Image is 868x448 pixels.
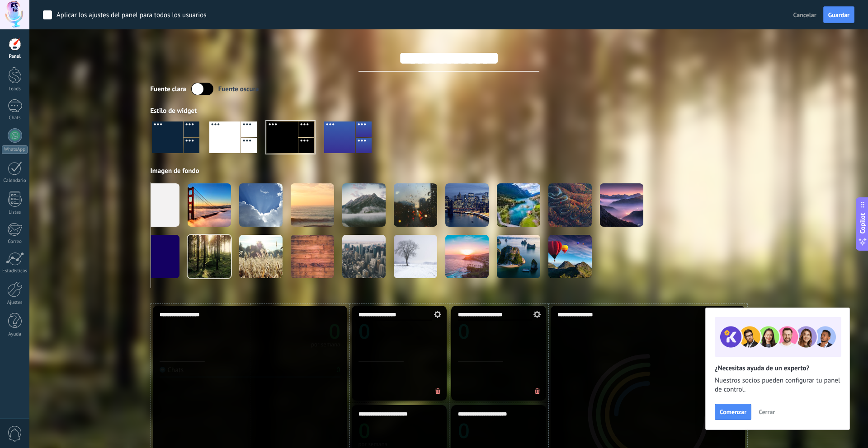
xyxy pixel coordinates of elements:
[151,85,186,93] div: Fuente clara
[2,268,28,274] div: Estadísticas
[715,376,840,394] span: Nuestros socios pueden configurar tu panel de control.
[2,239,28,245] div: Correo
[715,364,840,373] h2: ¿Necesitas ayuda de un experto?
[57,11,207,20] div: Aplicar los ajustes del panel para todos los usuarios
[2,300,28,306] div: Ajustes
[2,178,28,184] div: Calendario
[2,115,28,121] div: Chats
[715,404,751,420] button: Comenzar
[755,405,779,419] button: Cerrar
[218,85,259,93] div: Fuente oscura
[151,107,747,115] div: Estilo de widget
[720,409,746,415] span: Comenzar
[151,167,747,175] div: Imagen de fondo
[2,210,28,215] div: Listas
[823,6,854,23] button: Guardar
[2,86,28,92] div: Leads
[2,331,28,337] div: Ayuda
[828,12,849,18] span: Guardar
[2,145,28,154] div: WhatsApp
[759,409,775,415] span: Cerrar
[858,213,867,234] span: Copilot
[793,11,816,19] span: Cancelar
[2,54,28,60] div: Panel
[790,8,820,22] button: Cancelar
